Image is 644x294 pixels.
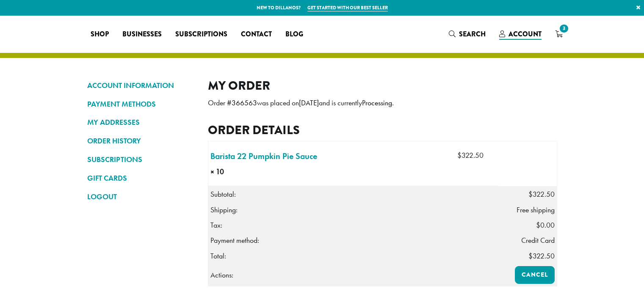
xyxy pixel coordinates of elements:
[528,190,533,199] span: $
[210,166,249,177] strong: × 10
[362,98,392,107] mark: Processing
[498,233,557,248] td: Credit Card
[285,29,303,40] span: Blog
[87,115,195,129] a: MY ADDRESSES
[208,264,498,286] th: Actions:
[208,96,557,110] p: Order # was placed on and is currently .
[208,78,557,93] h2: My Order
[91,29,109,40] span: Shop
[457,151,462,160] span: $
[498,202,557,217] td: Free shipping
[208,187,498,202] th: Subtotal:
[299,98,319,107] mark: [DATE]
[536,220,555,230] span: 0.00
[536,220,540,230] span: $
[459,29,486,39] span: Search
[442,27,492,41] a: Search
[515,266,555,284] a: Cancel order 366563
[241,29,272,40] span: Contact
[87,171,195,185] a: GIFT CARDS
[208,248,498,264] th: Total:
[175,29,227,40] span: Subscriptions
[208,123,557,137] h2: Order details
[208,233,498,248] th: Payment method:
[87,78,195,93] a: ACCOUNT INFORMATION
[558,23,569,34] span: 3
[208,202,498,217] th: Shipping:
[232,98,257,107] mark: 366563
[84,27,116,41] a: Shop
[528,251,533,261] span: $
[528,190,555,199] span: 322.50
[87,152,195,167] a: SUBSCRIPTIONS
[208,217,498,233] th: Tax:
[307,4,388,11] a: Get started with our best seller
[528,251,555,261] span: 322.50
[457,151,484,160] bdi: 322.50
[509,29,542,39] span: Account
[210,150,317,162] a: Barista 22 Pumpkin Pie Sauce
[87,190,195,204] a: LOGOUT
[87,134,195,148] a: ORDER HISTORY
[87,97,195,111] a: PAYMENT METHODS
[122,29,162,40] span: Businesses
